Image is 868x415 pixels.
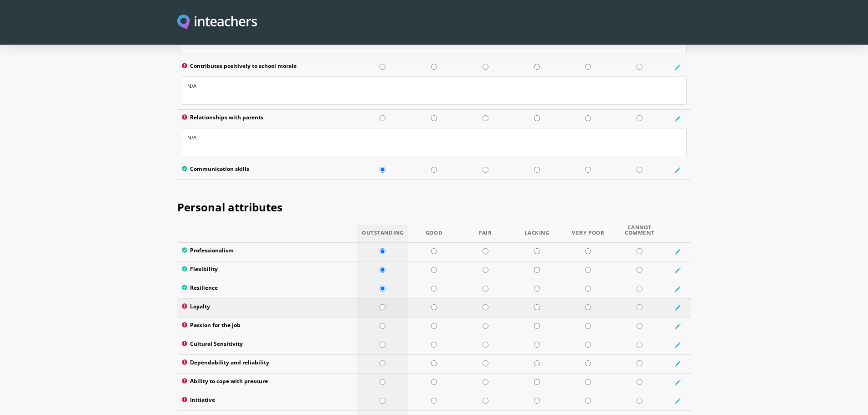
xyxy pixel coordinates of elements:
[182,397,353,406] label: Initiative
[177,15,257,31] img: Inteachers
[614,225,665,243] th: Cannot Comment
[177,200,282,215] span: Personal attributes
[182,166,353,175] label: Communication skills
[460,225,511,243] th: Fair
[182,285,353,294] label: Resilience
[177,15,257,31] a: Visit this site's homepage
[562,225,614,243] th: Very Poor
[511,225,563,243] th: Lacking
[182,247,353,256] label: Professionalism
[182,359,353,369] label: Dependability and reliability
[182,114,353,123] label: Relationships with parents
[182,322,353,331] label: Passion for the job
[182,378,353,387] label: Ability to cope with pressure
[182,63,353,72] label: Contributes positively to school morale
[408,225,460,243] th: Good
[182,303,353,313] label: Loyalty
[357,225,408,243] th: Outstanding
[182,266,353,275] label: Flexibility
[182,341,353,350] label: Cultural Sensitivity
